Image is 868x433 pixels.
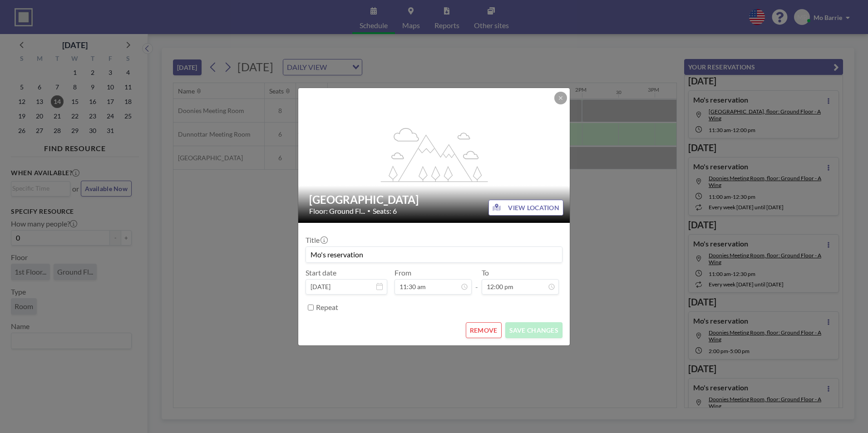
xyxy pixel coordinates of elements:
g: flex-grow: 1.2; [381,127,488,182]
button: REMOVE [466,322,502,338]
label: Start date [306,268,336,277]
input: (No title) [306,247,562,262]
label: Repeat [316,303,338,312]
span: Seats: 6 [373,207,397,216]
button: VIEW LOCATION [488,200,563,216]
span: Floor: Ground Fl... [309,207,365,216]
span: • [367,207,370,214]
label: To [482,268,489,277]
button: SAVE CHANGES [505,322,562,338]
span: - [475,271,478,291]
h2: [GEOGRAPHIC_DATA] [309,193,560,207]
label: From [395,268,411,277]
label: Title [306,236,327,245]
